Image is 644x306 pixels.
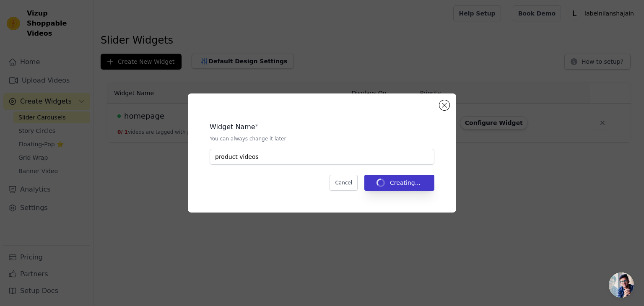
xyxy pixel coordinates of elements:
[210,122,255,132] legend: Widget Name
[609,272,634,298] a: Open chat
[364,175,434,191] button: Creating...
[330,175,358,191] button: Cancel
[439,100,449,110] button: Close modal
[210,135,434,142] p: You can always change it later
